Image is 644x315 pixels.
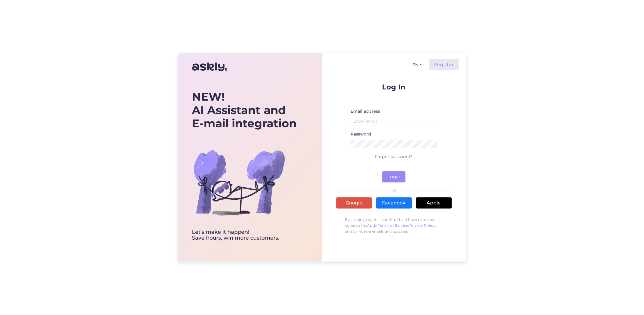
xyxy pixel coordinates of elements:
a: Google [336,197,372,209]
a: Facebook [376,197,412,209]
img: bg-askly [192,136,286,229]
img: Askly [192,60,227,74]
a: Apple [416,197,452,209]
a: Forgot password? [375,154,413,159]
button: EN [410,61,424,69]
a: Privacy Policy [409,223,435,228]
p: Log In [336,83,452,91]
a: Register [429,59,459,70]
div: Let’s make it happen! Save hours, win more customers. [192,229,297,241]
b: NEW! [192,90,225,104]
input: Enter email [351,117,437,126]
div: AI Assistant and E-mail integration [192,90,297,130]
p: By clicking Log In, I confirm that I have read and agree to the , , and to receive emails and upd... [336,214,452,237]
label: Password [351,131,371,137]
span: OR [390,189,398,193]
a: Askly Terms of Service [367,223,408,228]
label: Email address [351,108,380,114]
button: Login [382,171,405,182]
